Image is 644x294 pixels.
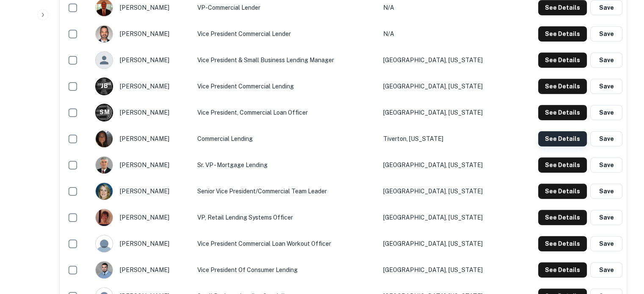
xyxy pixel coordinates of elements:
[590,262,622,278] button: Save
[193,21,379,47] td: Vice President Commercial Lender
[379,73,512,99] td: [GEOGRAPHIC_DATA], [US_STATE]
[96,209,113,226] img: 1525708638655
[379,21,512,47] td: N/A
[590,79,622,94] button: Save
[193,204,379,231] td: VP, Retail Lending Systems Officer
[538,236,587,251] button: See Details
[193,126,379,152] td: Commercial Lending
[95,261,189,279] div: [PERSON_NAME]
[95,235,189,253] div: [PERSON_NAME]
[538,131,587,146] button: See Details
[602,226,644,267] iframe: Chat Widget
[379,126,512,152] td: Tiverton, [US_STATE]
[590,157,622,173] button: Save
[379,231,512,257] td: [GEOGRAPHIC_DATA], [US_STATE]
[379,99,512,126] td: [GEOGRAPHIC_DATA], [US_STATE]
[95,104,189,121] div: [PERSON_NAME]
[101,82,108,91] p: J B
[379,47,512,73] td: [GEOGRAPHIC_DATA], [US_STATE]
[95,51,189,69] div: [PERSON_NAME]
[96,25,113,42] img: 1522874158492
[96,130,113,147] img: 1681948749799
[379,152,512,178] td: [GEOGRAPHIC_DATA], [US_STATE]
[193,231,379,257] td: Vice President Commercial Loan Workout Officer
[538,210,587,225] button: See Details
[96,261,113,278] img: 1543433885320
[590,236,622,251] button: Save
[193,257,379,283] td: Vice President of Consumer Lending
[95,182,189,200] div: [PERSON_NAME]
[96,235,113,252] img: 9c8pery4andzj6ohjkjp54ma2
[590,131,622,146] button: Save
[590,210,622,225] button: Save
[590,52,622,68] button: Save
[96,157,113,173] img: 1517675094569
[538,184,587,199] button: See Details
[538,26,587,41] button: See Details
[379,257,512,283] td: [GEOGRAPHIC_DATA], [US_STATE]
[590,105,622,120] button: Save
[96,183,113,200] img: 1516443113855
[379,204,512,231] td: [GEOGRAPHIC_DATA], [US_STATE]
[538,262,587,278] button: See Details
[193,178,379,204] td: Senior Vice President/Commercial Team Leader
[590,26,622,41] button: Save
[538,105,587,120] button: See Details
[100,108,109,117] p: S M
[193,152,379,178] td: Sr. VP - Mortgage Lending
[193,73,379,99] td: Vice President Commercial Lending
[95,25,189,43] div: [PERSON_NAME]
[538,79,587,94] button: See Details
[193,47,379,73] td: Vice President & Small Business Lending Manager
[379,178,512,204] td: [GEOGRAPHIC_DATA], [US_STATE]
[95,156,189,174] div: [PERSON_NAME]
[193,99,379,126] td: Vice President, Commercial Loan Officer
[95,130,189,148] div: [PERSON_NAME]
[95,77,189,95] div: [PERSON_NAME]
[538,52,587,68] button: See Details
[538,157,587,173] button: See Details
[590,184,622,199] button: Save
[95,209,189,226] div: [PERSON_NAME]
